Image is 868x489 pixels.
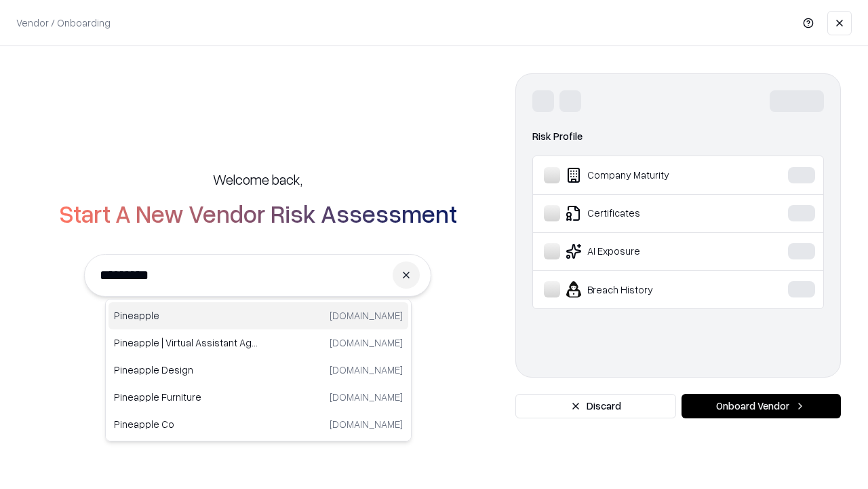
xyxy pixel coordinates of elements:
[114,336,258,350] p: Pineapple | Virtual Assistant Agency
[114,363,258,377] p: Pineapple Design
[213,170,302,189] h5: Welcome back,
[532,128,824,145] div: Risk Profile
[330,417,403,431] p: [DOMAIN_NAME]
[330,390,403,404] p: [DOMAIN_NAME]
[682,394,841,418] button: Onboard Vendor
[330,336,403,350] p: [DOMAIN_NAME]
[544,281,747,297] div: Breach History
[330,308,403,323] p: [DOMAIN_NAME]
[59,200,457,227] h2: Start A New Vendor Risk Assessment
[105,299,412,441] div: Suggestions
[544,205,747,221] div: Certificates
[114,390,258,404] p: Pineapple Furniture
[544,243,747,259] div: AI Exposure
[16,16,111,30] p: Vendor / Onboarding
[114,308,258,323] p: Pineapple
[544,167,747,183] div: Company Maturity
[114,417,258,431] p: Pineapple Co
[330,363,403,377] p: [DOMAIN_NAME]
[515,394,676,418] button: Discard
